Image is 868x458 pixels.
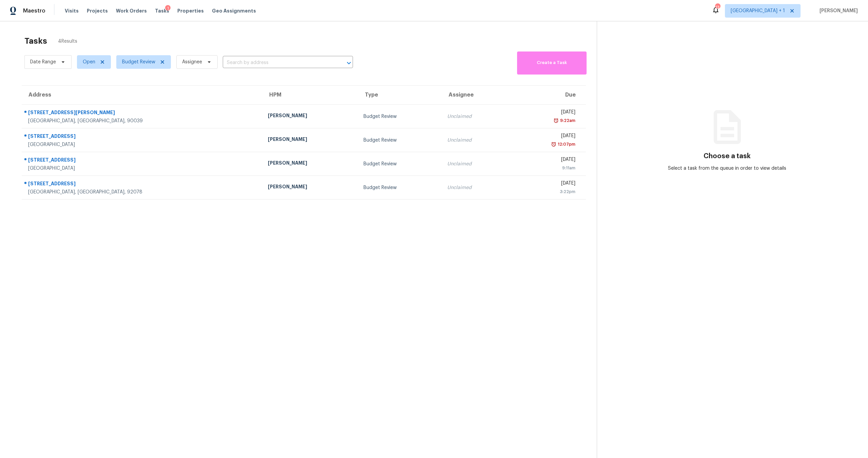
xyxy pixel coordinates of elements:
[268,136,353,144] div: [PERSON_NAME]
[442,86,509,105] th: Assignee
[559,117,575,124] div: 9:22am
[662,165,792,172] div: Select a task from the queue in order to view details
[177,7,204,14] span: Properties
[24,38,47,44] h2: Tasks
[447,184,504,191] div: Unclaimed
[28,180,257,189] div: [STREET_ADDRESS]
[30,59,56,65] span: Date Range
[514,132,575,141] div: [DATE]
[363,161,437,167] div: Budget Review
[28,157,257,165] div: [STREET_ADDRESS]
[28,109,257,118] div: [STREET_ADDRESS][PERSON_NAME]
[28,189,257,195] div: [GEOGRAPHIC_DATA], [GEOGRAPHIC_DATA], 92078
[517,51,587,75] button: Create a Task
[520,59,583,67] span: Create a Task
[212,7,256,14] span: Geo Assignments
[268,183,353,192] div: [PERSON_NAME]
[165,5,171,12] div: 1
[223,58,334,68] input: Search by address
[509,86,586,105] th: Due
[268,112,353,121] div: [PERSON_NAME]
[268,160,353,168] div: [PERSON_NAME]
[87,7,108,14] span: Projects
[344,58,354,68] button: Open
[553,117,559,124] img: Overdue Alarm Icon
[715,4,720,11] div: 13
[817,7,858,14] span: [PERSON_NAME]
[363,184,437,191] div: Budget Review
[28,165,257,172] div: [GEOGRAPHIC_DATA]
[28,141,257,148] div: [GEOGRAPHIC_DATA]
[58,38,77,45] span: 4 Results
[731,7,785,14] span: [GEOGRAPHIC_DATA] + 1
[551,141,556,148] img: Overdue Alarm Icon
[182,59,202,65] span: Assignee
[514,180,575,188] div: [DATE]
[155,8,169,13] span: Tasks
[514,188,575,195] div: 3:22pm
[447,161,504,167] div: Unclaimed
[28,118,257,124] div: [GEOGRAPHIC_DATA], [GEOGRAPHIC_DATA], 90039
[83,59,95,65] span: Open
[28,133,257,141] div: [STREET_ADDRESS]
[447,137,504,144] div: Unclaimed
[22,86,262,105] th: Address
[514,156,575,165] div: [DATE]
[262,86,358,105] th: HPM
[116,7,147,14] span: Work Orders
[704,153,751,160] h3: Choose a task
[514,109,575,117] div: [DATE]
[363,113,437,120] div: Budget Review
[514,165,575,171] div: 9:11am
[447,113,504,120] div: Unclaimed
[358,86,442,105] th: Type
[23,7,45,14] span: Maestro
[363,137,437,144] div: Budget Review
[556,141,575,148] div: 12:07pm
[122,59,155,65] span: Budget Review
[65,7,79,14] span: Visits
